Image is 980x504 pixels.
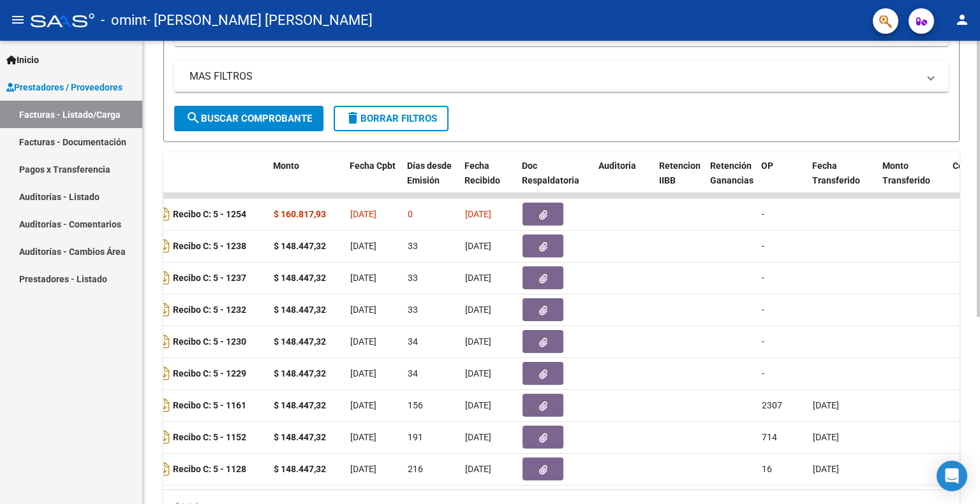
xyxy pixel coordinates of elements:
[274,241,326,251] strong: $ 148.447,32
[350,273,376,283] span: [DATE]
[762,209,764,219] span: -
[813,432,839,442] span: [DATE]
[173,369,246,379] strong: Recibo C: 5 - 1229
[813,464,839,474] span: [DATE]
[465,464,491,474] span: [DATE]
[173,433,246,443] strong: Recibo C: 5 - 1152
[274,432,326,442] strong: $ 148.447,32
[762,464,772,474] span: 16
[407,161,452,185] span: Días desde Emisión
[173,210,246,220] strong: Recibo C: 5 - 1254
[156,204,173,224] i: Descargar documento
[173,464,246,475] strong: Recibo C: 5 - 1128
[408,336,418,347] span: 34
[464,161,500,185] span: Fecha Recibido
[408,368,418,378] span: 34
[350,400,376,410] span: [DATE]
[156,299,173,320] i: Descargar documento
[465,400,491,410] span: [DATE]
[156,331,173,352] i: Descargar documento
[465,305,491,315] span: [DATE]
[10,12,26,27] mat-icon: menu
[522,161,579,185] span: Doc Respaldatoria
[408,400,423,410] span: 156
[350,209,376,219] span: [DATE]
[345,110,360,126] mat-icon: delete
[350,161,396,171] span: Fecha Cpbt
[147,6,373,34] span: - [PERSON_NAME] [PERSON_NAME]
[408,273,418,283] span: 33
[762,305,764,315] span: -
[459,152,517,208] datatable-header-cell: Fecha Recibido
[156,459,173,479] i: Descargar documento
[465,241,491,251] span: [DATE]
[762,273,764,283] span: -
[408,209,413,219] span: 0
[408,305,418,315] span: 33
[345,152,402,208] datatable-header-cell: Fecha Cpbt
[156,268,173,288] i: Descargar documento
[465,368,491,378] span: [DATE]
[173,337,246,347] strong: Recibo C: 5 - 1230
[134,152,268,208] datatable-header-cell: CPBT
[173,241,246,252] strong: Recibo C: 5 - 1238
[345,113,437,124] span: Borrar Filtros
[173,401,246,411] strong: Recibo C: 5 - 1161
[954,12,970,27] mat-icon: person
[877,152,947,208] datatable-header-cell: Monto Transferido
[173,273,246,284] strong: Recibo C: 5 - 1237
[762,241,764,251] span: -
[408,241,418,251] span: 33
[465,209,491,219] span: [DATE]
[517,152,593,208] datatable-header-cell: Doc Respaldatoria
[465,432,491,442] span: [DATE]
[710,161,754,185] span: Retención Ganancias
[186,113,312,124] span: Buscar Comprobante
[156,427,173,447] i: Descargar documento
[350,241,376,251] span: [DATE]
[654,152,705,208] datatable-header-cell: Retencion IIBB
[762,432,777,442] span: 714
[173,305,246,315] strong: Recibo C: 5 - 1232
[408,464,423,474] span: 216
[705,152,756,208] datatable-header-cell: Retención Ganancias
[186,110,201,126] mat-icon: search
[156,236,173,256] i: Descargar documento
[937,461,967,491] div: Open Intercom Messenger
[465,273,491,283] span: [DATE]
[762,336,764,347] span: -
[350,432,376,442] span: [DATE]
[334,106,449,131] button: Borrar Filtros
[762,400,782,410] span: 2307
[761,161,773,171] span: OP
[274,305,326,315] strong: $ 148.447,32
[350,305,376,315] span: [DATE]
[156,363,173,384] i: Descargar documento
[189,69,918,83] mat-panel-title: MAS FILTROS
[101,6,147,34] span: - omint
[762,368,764,378] span: -
[350,336,376,347] span: [DATE]
[350,368,376,378] span: [DATE]
[402,152,459,208] datatable-header-cell: Días desde Emisión
[273,161,299,171] span: Monto
[659,161,701,185] span: Retencion IIBB
[274,209,326,219] strong: $ 160.817,93
[465,336,491,347] span: [DATE]
[174,106,323,131] button: Buscar Comprobante
[350,464,376,474] span: [DATE]
[6,53,39,67] span: Inicio
[274,464,326,474] strong: $ 148.447,32
[807,152,877,208] datatable-header-cell: Fecha Transferido
[408,432,423,442] span: 191
[274,368,326,378] strong: $ 148.447,32
[274,336,326,347] strong: $ 148.447,32
[593,152,654,208] datatable-header-cell: Auditoria
[813,400,839,410] span: [DATE]
[812,161,860,185] span: Fecha Transferido
[882,161,930,185] span: Monto Transferido
[598,161,636,171] span: Auditoria
[274,400,326,410] strong: $ 148.447,32
[274,273,326,283] strong: $ 148.447,32
[756,152,807,208] datatable-header-cell: OP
